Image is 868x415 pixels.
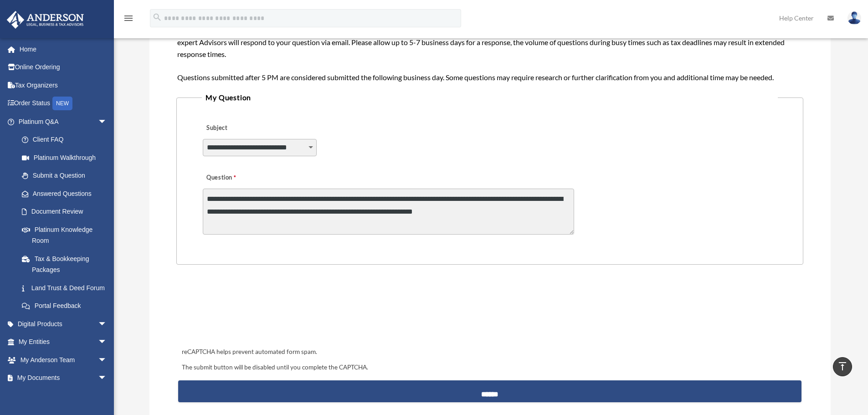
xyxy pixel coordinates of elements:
img: User Pic [847,11,861,25]
a: Portal Feedback [13,297,121,315]
a: Home [6,40,121,58]
a: Document Review [13,203,121,221]
i: menu [123,13,134,24]
a: Online Ordering [6,58,121,77]
a: menu [123,16,134,24]
a: Platinum Q&Aarrow_drop_down [6,113,121,131]
a: Platinum Knowledge Room [13,220,121,250]
label: Subject [203,122,289,135]
legend: My Question [202,91,777,104]
a: vertical_align_top [833,357,852,376]
span: arrow_drop_down [98,369,116,388]
a: Answered Questions [13,184,121,203]
div: NEW [52,97,72,110]
a: Tax & Bookkeeping Packages [13,250,121,279]
label: Question [203,172,273,184]
a: My Documentsarrow_drop_down [6,369,121,387]
a: My Anderson Teamarrow_drop_down [6,351,121,369]
a: Client FAQ [13,131,121,149]
a: Order StatusNEW [6,94,121,113]
a: Platinum Walkthrough [13,149,121,167]
i: search [152,12,162,22]
a: Land Trust & Deed Forum [13,279,121,297]
span: arrow_drop_down [98,113,116,131]
a: My Entitiesarrow_drop_down [6,333,121,351]
a: Submit a Question [13,167,116,185]
a: Digital Productsarrow_drop_down [6,315,121,333]
a: Tax Organizers [6,76,121,94]
span: arrow_drop_down [98,315,116,333]
span: arrow_drop_down [98,351,116,369]
div: The submit button will be disabled until you complete the CAPTCHA. [178,362,801,373]
i: vertical_align_top [837,361,848,372]
iframe: reCAPTCHA [179,293,318,328]
div: reCAPTCHA helps prevent automated form spam. [178,347,801,358]
img: Anderson Advisors Platinum Portal [4,11,87,29]
span: arrow_drop_down [98,333,116,352]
